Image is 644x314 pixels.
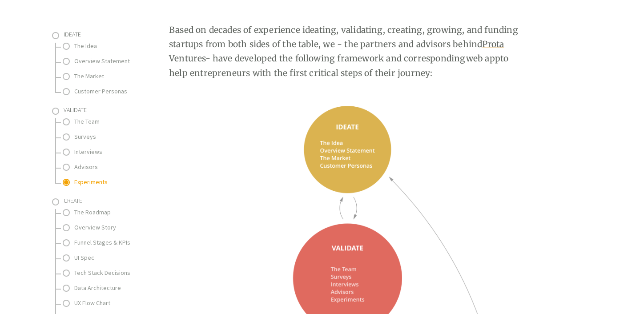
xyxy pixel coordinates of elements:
a: UI Spec [74,252,163,263]
p: Based on decades of experience ideating, validating, creating, growing, and funding startups from... [169,23,528,80]
a: Overview Statement [74,56,163,67]
span: Create [64,197,82,205]
a: Experiments [74,177,163,188]
a: Data Architecture [74,282,163,294]
span: Validate [64,106,87,114]
a: UX Flow Chart [74,298,163,309]
a: Funnel Stages & KPIs [74,237,163,248]
a: The Roadmap [74,207,163,218]
a: web app [466,53,500,64]
a: Interviews [74,146,163,157]
a: The Idea [74,40,163,52]
a: Customer Personas [74,86,163,97]
a: The Market [74,71,163,82]
a: Overview Story [74,222,163,233]
a: Tech Stack Decisions [74,267,163,278]
a: Advisors [74,161,163,173]
a: Surveys [74,131,163,142]
span: Ideate [64,30,81,38]
a: The Team [74,116,163,127]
